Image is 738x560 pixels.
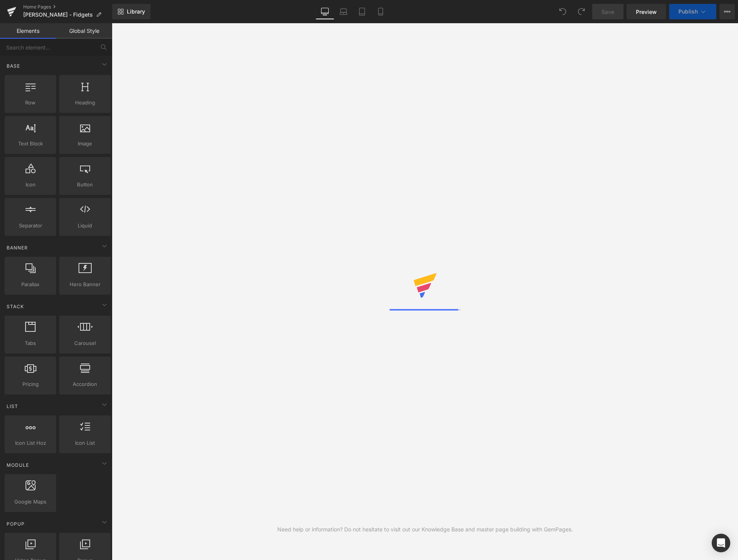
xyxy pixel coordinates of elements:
span: Publish [678,9,698,15]
button: Publish [669,4,716,19]
span: Google Maps [7,498,54,506]
span: Preview [636,8,657,16]
a: Home Pages [23,4,112,10]
a: Preview [627,4,666,19]
span: Module [6,461,30,469]
span: Parallax [7,280,54,289]
span: Banner [6,244,29,251]
span: Icon List [62,439,108,447]
a: Tablet [353,4,371,19]
span: Image [62,140,108,148]
span: List [6,403,19,410]
span: Carousel [62,339,108,347]
span: Pricing [7,380,54,388]
button: Redo [574,4,589,19]
span: Save [601,8,614,16]
span: Heading [62,99,108,107]
span: Icon [7,181,54,189]
span: Icon List Hoz [7,439,54,447]
span: Tabs [7,339,54,347]
a: Mobile [371,4,390,19]
span: Text Block [7,140,54,148]
a: Global Style [56,23,112,39]
span: Button [62,181,108,189]
span: Popup [6,520,26,528]
a: Laptop [334,4,353,19]
span: Base [6,62,21,70]
div: Open Intercom Messenger [712,534,730,552]
button: Undo [555,4,571,19]
span: Row [7,99,54,107]
span: Library [127,8,145,15]
div: Need help or information? Do not hesitate to visit out our Knowledge Base and master page buildin... [277,525,573,534]
button: More [719,4,735,19]
span: [PERSON_NAME] - Fidgets [23,12,93,18]
a: New Library [112,4,150,19]
span: Hero Banner [62,280,108,289]
span: Separator [7,222,54,230]
span: Liquid [62,222,108,230]
a: Desktop [316,4,334,19]
span: Accordion [62,380,108,388]
span: Stack [6,303,25,310]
